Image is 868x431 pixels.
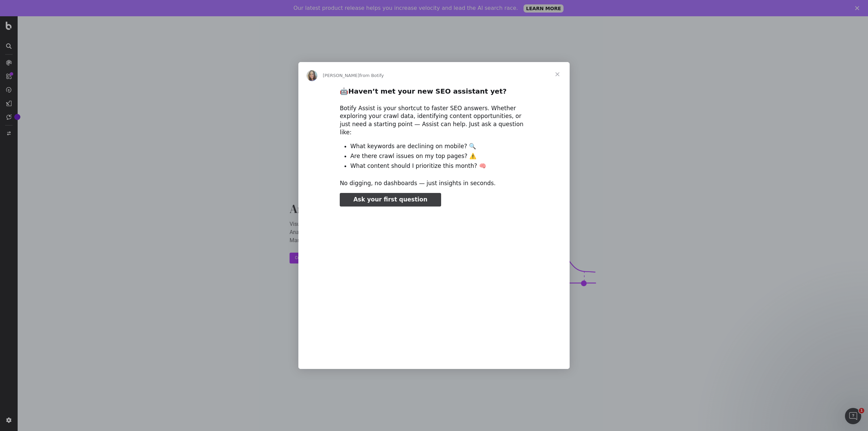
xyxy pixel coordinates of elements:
div: Close [855,6,862,10]
li: Are there crawl issues on my top pages? ⚠️ [350,152,528,160]
span: Close [545,62,570,86]
a: Ask your first question [340,193,441,207]
a: LEARN MORE [524,4,564,13]
img: Profile image for Colleen [307,70,317,81]
li: What content should I prioritize this month? 🧠 [350,162,528,170]
span: Ask your first question [353,196,427,203]
span: [PERSON_NAME] [323,73,359,78]
div: Our latest product release helps you increase velocity and lead the AI search race. [294,5,518,12]
li: What keywords are declining on mobile? 🔍 [350,142,528,151]
video: Play video [293,212,575,354]
div: Botify Assist is your shortcut to faster SEO answers. Whether exploring your crawl data, identify... [340,104,528,137]
span: from Botify [359,73,384,78]
h2: 🤖 [340,87,528,99]
div: No digging, no dashboards — just insights in seconds. [340,179,528,188]
b: Haven’t met your new SEO assistant yet? [348,87,507,95]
